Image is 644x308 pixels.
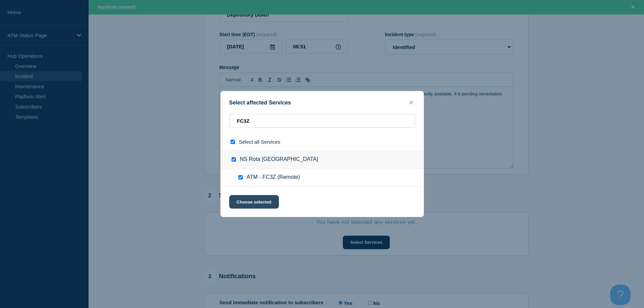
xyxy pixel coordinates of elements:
span: Select all Services [239,139,281,145]
span: ATM - FC3Z (Remote) [247,174,300,181]
div: NS Rota [GEOGRAPHIC_DATA] [221,150,424,169]
div: Select affected Services [221,99,424,106]
button: Choose selected [229,195,279,209]
input: NS Rota Spain checkbox [232,157,236,162]
input: ATM - FC3Z (Remote) checkbox [238,175,243,180]
input: Search [229,114,415,128]
input: select all checkbox [231,140,235,144]
button: close button [407,99,415,106]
